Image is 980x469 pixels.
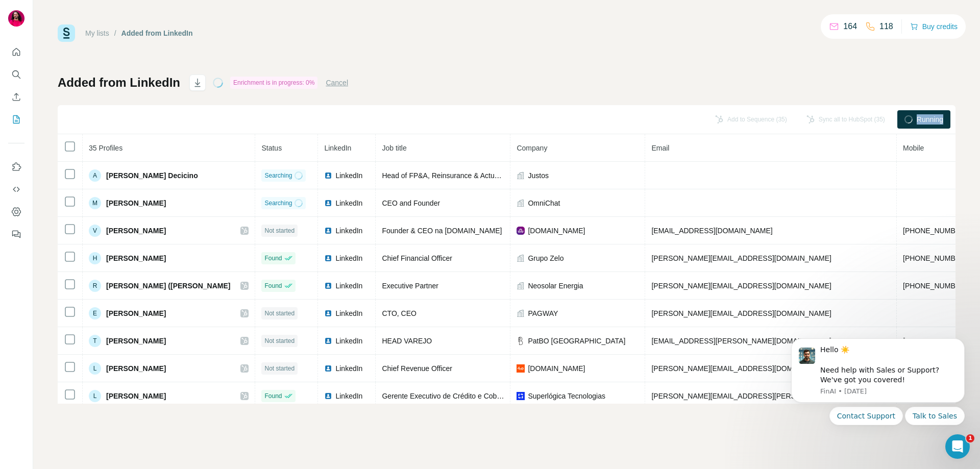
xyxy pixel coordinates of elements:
[324,364,332,373] img: LinkedIn logo
[89,362,101,375] div: L
[8,225,24,243] button: Feedback
[324,199,332,207] img: LinkedIn logo
[517,227,525,235] img: company-logo
[8,203,24,221] button: Dashboard
[121,28,193,38] div: Added from LinkedIn
[651,254,831,262] span: [PERSON_NAME][EMAIL_ADDRESS][DOMAIN_NAME]
[879,20,893,33] p: 118
[89,390,101,402] div: L
[651,309,831,317] span: [PERSON_NAME][EMAIL_ADDRESS][DOMAIN_NAME]
[528,391,605,401] span: Superlógica Tecnologias
[8,43,24,61] button: Quick start
[903,227,967,235] span: [PHONE_NUMBER]
[264,391,282,401] span: Found
[382,392,514,400] span: Gerente Executivo de Crédito e Cobrança
[89,197,101,209] div: M
[8,88,24,106] button: Enrich CSV
[528,170,548,181] span: Justos
[106,308,166,318] span: [PERSON_NAME]
[517,337,525,345] img: company-logo
[651,144,669,152] span: Email
[324,282,332,290] img: LinkedIn logo
[264,309,295,318] span: Not started
[651,392,890,400] span: [PERSON_NAME][EMAIL_ADDRESS][PERSON_NAME][DOMAIN_NAME]
[264,199,292,208] span: Searching
[324,337,332,345] img: LinkedIn logo
[8,10,24,27] img: Avatar
[324,144,351,152] span: LinkedIn
[945,434,970,459] iframe: Intercom live chat
[335,170,362,181] span: LinkedIn
[528,363,585,374] span: [DOMAIN_NAME]
[264,171,292,180] span: Searching
[89,144,122,152] span: 35 Profiles
[382,309,416,317] span: CTO, CEO
[324,309,332,317] img: LinkedIn logo
[917,114,943,125] span: Running
[382,282,438,290] span: Executive Partner
[106,391,166,401] span: [PERSON_NAME]
[335,253,362,263] span: LinkedIn
[324,227,332,235] img: LinkedIn logo
[89,335,101,347] div: T
[106,363,166,374] span: [PERSON_NAME]
[261,144,282,152] span: Status
[382,144,406,152] span: Job title
[264,281,282,290] span: Found
[651,227,772,235] span: [EMAIL_ADDRESS][DOMAIN_NAME]
[89,169,101,182] div: A
[264,364,295,373] span: Not started
[8,158,24,176] button: Use Surfe on LinkedIn
[106,253,166,263] span: [PERSON_NAME]
[8,65,24,84] button: Search
[264,226,295,235] span: Not started
[114,28,116,38] li: /
[776,326,980,464] iframe: Intercom notifications message
[517,392,525,400] img: company-logo
[382,227,502,235] span: Founder & CEO na [DOMAIN_NAME]
[89,280,101,292] div: R
[106,198,166,208] span: [PERSON_NAME]
[903,144,924,152] span: Mobile
[106,170,198,181] span: [PERSON_NAME] Decicino
[382,254,452,262] span: Chief Financial Officer
[58,24,75,42] img: Surfe Logo
[528,336,625,346] span: PatBO [GEOGRAPHIC_DATA]
[517,144,547,152] span: Company
[89,225,101,237] div: V
[651,337,831,345] span: [EMAIL_ADDRESS][PERSON_NAME][DOMAIN_NAME]
[528,226,585,236] span: [DOMAIN_NAME]
[89,307,101,319] div: E
[651,364,831,373] span: [PERSON_NAME][EMAIL_ADDRESS][DOMAIN_NAME]
[264,254,282,263] span: Found
[326,78,348,88] button: Cancel
[335,336,362,346] span: LinkedIn
[264,336,295,345] span: Not started
[382,364,452,373] span: Chief Revenue Officer
[106,336,166,346] span: [PERSON_NAME]
[843,20,857,33] p: 164
[324,171,332,180] img: LinkedIn logo
[966,434,974,442] span: 1
[89,252,101,264] div: H
[8,110,24,129] button: My lists
[335,198,362,208] span: LinkedIn
[528,281,583,291] span: Neosolar Energia
[910,19,958,34] button: Buy credits
[382,337,432,345] span: HEAD VAREJO
[8,180,24,199] button: Use Surfe API
[528,308,558,318] span: PAGWAY
[903,282,967,290] span: [PHONE_NUMBER]
[382,171,508,180] span: Head of FP&A, Reinsurance & Actuarial
[528,198,560,208] span: OmniChat
[106,281,230,291] span: [PERSON_NAME] ([PERSON_NAME]
[517,364,525,373] img: company-logo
